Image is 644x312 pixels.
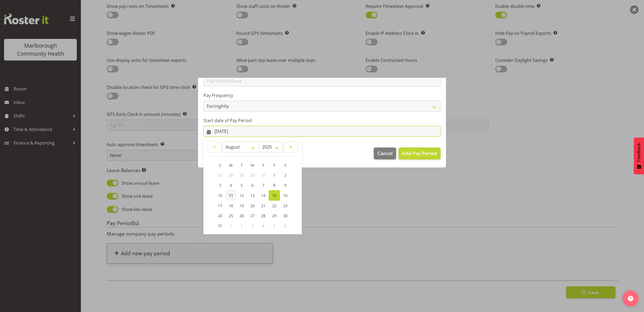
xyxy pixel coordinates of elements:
a: 14 [258,190,269,201]
a: 11 [226,190,236,201]
span: Feedback [636,143,641,162]
span: 22 [272,203,276,208]
span: F [273,163,275,168]
span: 4 [262,223,264,228]
span: 3 [219,183,221,188]
label: Start date of Pay Period [203,117,441,124]
input: Click to select... [203,126,441,137]
a: 30 [280,211,291,221]
a: 1 [269,170,280,180]
button: Add Pay Period [399,147,441,159]
a: 18 [226,201,236,211]
a: 9 [280,180,291,190]
a: 5 [236,180,247,190]
a: 28 [258,211,269,221]
span: 9 [284,183,286,188]
span: 5 [241,183,243,188]
span: 2 [241,223,243,228]
span: 2 [284,173,286,178]
img: help-xxl-2.png [628,296,633,301]
button: Cancel [374,147,396,159]
span: 4 [230,183,232,188]
a: 19 [236,201,247,211]
a: 31 [215,221,226,231]
a: 23 [280,201,291,211]
a: 17 [215,201,226,211]
span: 30 [283,213,288,218]
span: 25 [229,213,233,218]
span: 10 [218,193,222,198]
span: 12 [240,193,244,198]
span: 16 [283,193,288,198]
span: S [284,163,286,168]
a: 27 [247,211,258,221]
span: 17 [218,203,222,208]
a: 3 [215,180,226,190]
span: 21 [261,203,265,208]
a: 4 [226,180,236,190]
a: 22 [269,201,280,211]
span: S [219,163,221,168]
span: 29 [272,213,276,218]
span: 14 [261,193,265,198]
a: 13 [247,190,258,201]
span: 27 [218,173,222,178]
a: 7 [258,180,269,190]
span: 8 [273,183,275,188]
span: 3 [251,223,254,228]
span: T [241,163,243,168]
a: 20 [247,201,258,211]
span: 19 [240,203,244,208]
span: T [262,163,264,168]
a: 16 [280,190,291,201]
a: 2 [280,170,291,180]
button: Feedback - Show survey [634,137,644,174]
a: 25 [226,211,236,221]
a: 12 [236,190,247,201]
a: 15 [269,190,280,201]
span: 18 [229,203,233,208]
span: 31 [218,223,222,228]
span: 31 [261,173,265,178]
span: 29 [240,173,244,178]
span: 1 [230,223,232,228]
span: M [229,163,233,168]
span: 15 [272,193,276,198]
span: W [251,163,254,168]
span: 28 [261,213,265,218]
span: Cancel [378,150,393,157]
a: 24 [215,211,226,221]
a: 10 [215,190,226,201]
span: 5 [273,223,275,228]
span: 23 [283,203,288,208]
span: 20 [250,203,255,208]
span: 11 [229,193,233,198]
a: 8 [269,180,280,190]
span: 1 [273,173,275,178]
a: 21 [258,201,269,211]
span: 27 [250,213,255,218]
span: 6 [251,183,254,188]
a: 6 [247,180,258,190]
span: 30 [250,173,255,178]
span: 6 [284,223,286,228]
span: Add Pay Period [402,150,437,157]
input: Pay Period Name [203,76,441,86]
span: 24 [218,213,222,218]
span: 28 [229,173,233,178]
span: 26 [240,213,244,218]
a: 26 [236,211,247,221]
span: 7 [262,183,264,188]
span: 13 [250,193,255,198]
a: 29 [269,211,280,221]
label: Pay Frequency [203,92,441,99]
